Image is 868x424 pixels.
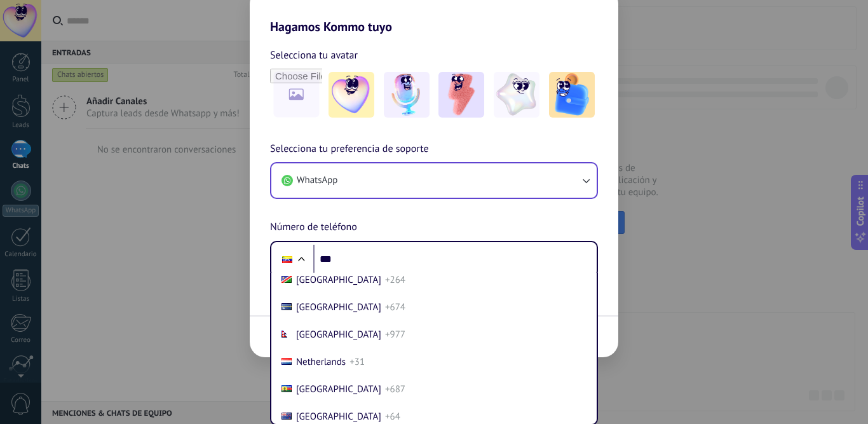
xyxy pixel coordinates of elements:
[270,47,358,64] span: Selecciona tu avatar
[329,72,374,118] img: -1.jpeg
[275,246,299,273] div: Venezuela: + 58
[271,163,597,198] button: WhatsApp
[296,274,381,286] span: [GEOGRAPHIC_DATA]
[296,411,381,423] span: [GEOGRAPHIC_DATA]
[494,72,539,118] img: -4.jpeg
[296,383,381,395] span: [GEOGRAPHIC_DATA]
[270,141,429,158] span: Selecciona tu preferencia de soporte
[385,329,405,341] span: +977
[296,356,346,368] span: Netherlands
[297,174,337,187] span: WhatsApp
[384,72,430,118] img: -2.jpeg
[438,72,484,118] img: -3.jpeg
[385,301,405,313] span: +674
[349,356,365,368] span: +31
[385,274,405,286] span: +264
[296,329,381,341] span: [GEOGRAPHIC_DATA]
[385,383,405,395] span: +687
[549,72,595,118] img: -5.jpeg
[385,411,400,423] span: +64
[270,219,357,236] span: Número de teléfono
[296,301,381,313] span: [GEOGRAPHIC_DATA]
